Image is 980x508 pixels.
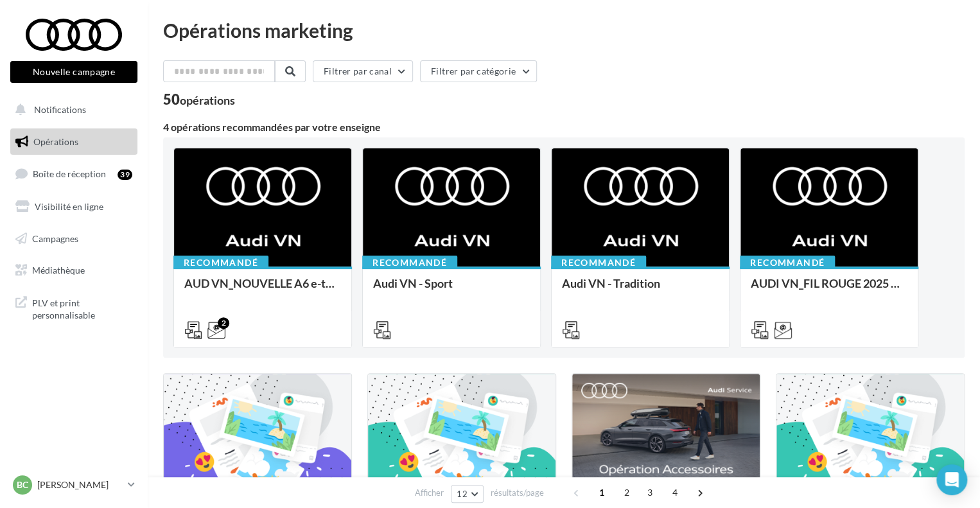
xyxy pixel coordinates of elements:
div: 2 [218,317,229,329]
div: Recommandé [173,256,268,270]
div: Recommandé [551,256,646,270]
div: 50 [163,92,235,107]
span: résultats/page [491,487,544,499]
button: Notifications [8,96,135,123]
div: AUD VN_NOUVELLE A6 e-tron [184,277,341,302]
span: 12 [457,489,468,499]
a: Opérations [8,128,140,155]
div: AUDI VN_FIL ROUGE 2025 - A1, Q2, Q3, Q5 et Q4 e-tron [751,277,907,302]
span: 2 [617,482,637,503]
button: Nouvelle campagne [10,61,137,83]
div: 39 [118,170,132,180]
div: Audi VN - Sport [373,277,530,302]
span: Notifications [34,104,86,115]
span: Visibilité en ligne [35,201,103,212]
a: Boîte de réception39 [8,160,140,188]
span: Afficher [415,487,444,499]
button: 12 [451,485,484,503]
a: Campagnes [8,225,140,252]
a: Médiathèque [8,257,140,284]
a: PLV et print personnalisable [8,289,140,327]
a: Visibilité en ligne [8,193,140,220]
div: Recommandé [362,256,457,270]
div: Opérations marketing [163,21,965,40]
a: BC [PERSON_NAME] [10,473,137,497]
p: [PERSON_NAME] [37,478,123,491]
span: 3 [640,482,660,503]
span: Boîte de réception [33,168,106,179]
div: Recommandé [740,256,835,270]
div: Audi VN - Tradition [562,277,719,302]
div: opérations [180,94,235,106]
span: Campagnes [32,232,78,243]
span: PLV et print personnalisable [32,294,132,322]
span: 4 [665,482,685,503]
span: Opérations [33,136,78,147]
div: Open Intercom Messenger [936,464,967,495]
button: Filtrer par canal [313,60,413,82]
span: BC [17,478,28,491]
button: Filtrer par catégorie [420,60,537,82]
span: Médiathèque [32,265,85,276]
span: 1 [591,482,612,503]
div: 4 opérations recommandées par votre enseigne [163,122,965,132]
